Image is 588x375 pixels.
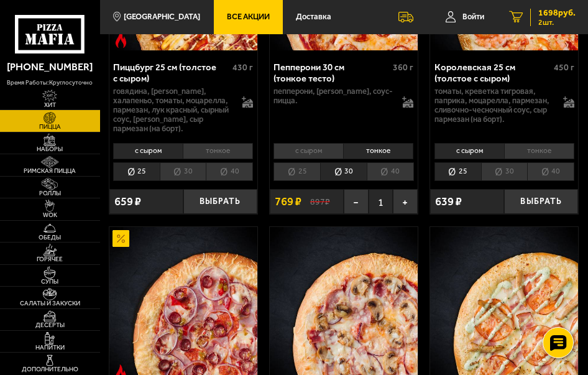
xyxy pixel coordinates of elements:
[462,13,484,21] span: Войти
[554,62,574,73] span: 450 г
[273,62,390,84] div: Пепперони 30 см (тонкое тесто)
[434,62,551,84] div: Королевская 25 см (толстое с сыром)
[343,143,413,159] li: тонкое
[481,162,528,181] li: 30
[527,162,574,181] li: 40
[113,62,229,84] div: Пиццбург 25 см (толстое с сыром)
[206,162,253,181] li: 40
[504,189,578,215] button: Выбрать
[434,162,481,181] li: 25
[273,162,320,181] li: 25
[273,87,396,106] p: пепперони, [PERSON_NAME], соус-пицца.
[113,162,160,181] li: 25
[296,13,331,21] span: Доставка
[393,189,418,215] button: +
[538,9,576,17] span: 1698 руб.
[160,162,206,181] li: 30
[183,143,253,159] li: тонкое
[320,162,367,181] li: 30
[435,196,462,207] span: 639 ₽
[113,230,130,248] img: Акционный
[344,189,369,215] button: −
[275,196,301,207] span: 769 ₽
[393,62,413,73] span: 360 г
[183,189,257,215] button: Выбрать
[232,62,253,73] span: 430 г
[273,143,343,159] li: с сыром
[114,196,141,207] span: 659 ₽
[113,87,236,133] p: говядина, [PERSON_NAME], халапеньо, томаты, моцарелла, пармезан, лук красный, сырный соус, [PERSO...
[113,143,183,159] li: с сыром
[369,189,393,215] span: 1
[434,143,504,159] li: с сыром
[504,143,574,159] li: тонкое
[124,13,200,21] span: [GEOGRAPHIC_DATA]
[434,87,557,124] p: томаты, креветка тигровая, паприка, моцарелла, пармезан, сливочно-чесночный соус, сыр пармезан (н...
[227,13,270,21] span: Все Акции
[538,19,576,26] span: 2 шт.
[113,30,130,48] img: Острое блюдо
[367,162,414,181] li: 40
[310,197,330,206] s: 897 ₽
